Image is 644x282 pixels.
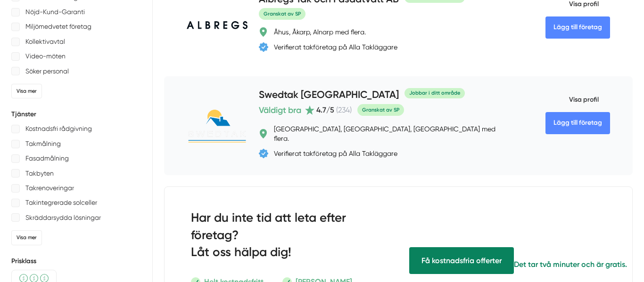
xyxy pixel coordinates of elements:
[274,124,501,143] div: [GEOGRAPHIC_DATA], [GEOGRAPHIC_DATA], [GEOGRAPHIC_DATA] med flera.
[274,42,397,52] div: Verifierat takföretag på Alla Takläggare
[274,149,397,158] div: Verifierat takföretag på Alla Takläggare
[259,104,301,117] span: Väldigt bra
[405,88,465,98] div: Jobbar i ditt område
[25,212,101,224] p: Skräddarsydda lösningar
[191,209,366,265] h2: Har du inte tid att leta efter företag? Låt oss hälpa dig!
[25,6,85,18] p: Nöjd-Kund-Garanti
[11,257,141,266] h5: Prisklass
[25,168,54,179] p: Takbyten
[25,50,66,62] p: Video-möten
[545,16,610,38] : Lägg till företag
[25,36,65,48] p: Kollektivavtal
[274,27,366,37] div: Åhus, Åkarp, Alnarp med flera.
[545,112,610,134] : Lägg till företag
[25,65,69,77] p: Söker personal
[259,88,399,103] h4: Swedtak [GEOGRAPHIC_DATA]
[25,138,61,150] p: Takmålning
[187,108,248,144] img: Swedtak Skåne
[336,105,352,114] span: ( 234 )
[187,20,248,30] img: Albregs Tak och Fasadtvätt AB
[25,123,92,135] p: Kostnadsfri rådgivning
[25,182,74,194] p: Takrenoveringar
[11,84,42,98] div: Visa mer
[25,153,69,164] p: Fasadmålning
[545,88,599,112] span: Visa profil
[25,197,97,209] p: Takintegrerade solceller
[316,105,334,114] span: 4.7 /5
[11,230,42,245] div: Visa mer
[11,110,141,119] h5: Tjänster
[514,269,627,281] p: Det tar två minuter och är gratis.
[25,21,91,32] p: Miljömedvetet företag
[259,8,305,20] span: Granskat av SP
[357,104,404,116] span: Granskat av SP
